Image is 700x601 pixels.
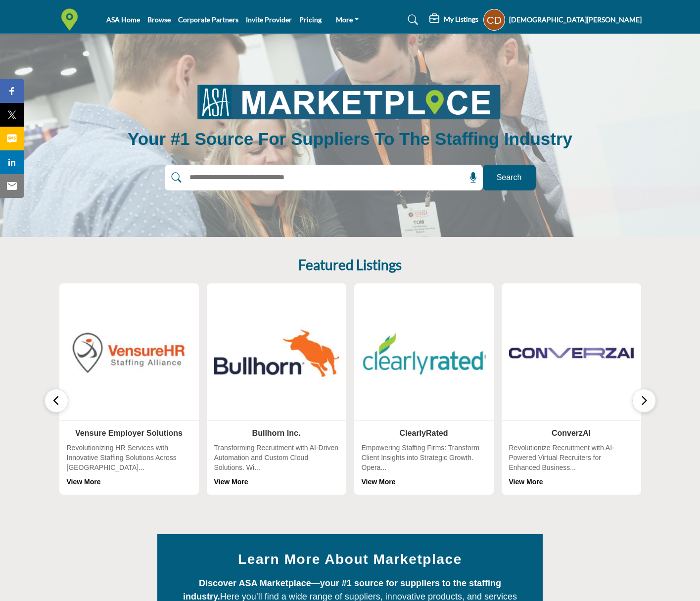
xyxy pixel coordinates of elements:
[67,443,191,487] div: Revolutionizing HR Services with Innovative Staffing Solutions Across [GEOGRAPHIC_DATA]...
[429,14,478,26] div: My Listings
[299,15,322,24] a: Pricing
[298,257,402,274] h2: Featured Listings
[178,15,238,24] a: Corporate Partners
[214,443,339,487] div: Transforming Recruitment with AI-Driven Automation and Custom Cloud Solutions. Wi...
[246,15,292,24] a: Invite Provider
[67,291,191,416] img: Vensure Employer Solutions
[483,9,505,31] button: Show hide supplier dropdown
[398,12,424,28] a: Search
[483,165,536,190] button: Search
[362,478,396,486] a: View More
[552,429,591,437] a: ConverzAI
[329,13,366,27] a: More
[362,443,486,487] div: Empowering Staffing Firms: Transform Client Insights into Strategic Growth. Opera...
[147,15,171,24] a: Browse
[509,443,634,487] div: Revolutionize Recruitment with AI-Powered Virtual Recruiters for Enhanced Business...
[509,15,642,25] h5: [DEMOGRAPHIC_DATA][PERSON_NAME]
[252,429,301,437] a: Bullhorn Inc.
[444,15,478,24] h5: My Listings
[106,15,140,24] a: ASA Home
[75,429,183,437] a: Vensure Employer Solutions
[214,291,339,416] img: Bullhorn Inc.
[128,128,572,150] h1: Your #1 Source for Suppliers to the Staffing Industry
[509,478,543,486] a: View More
[362,291,486,416] img: ClearlyRated
[58,8,86,31] img: Site Logo
[400,429,448,437] a: ClearlyRated
[509,291,634,416] img: ConverzAI
[214,478,248,486] a: View More
[497,172,522,184] span: Search
[180,549,520,570] h2: Learn More About Marketplace
[67,478,101,486] a: View More
[194,81,506,122] img: image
